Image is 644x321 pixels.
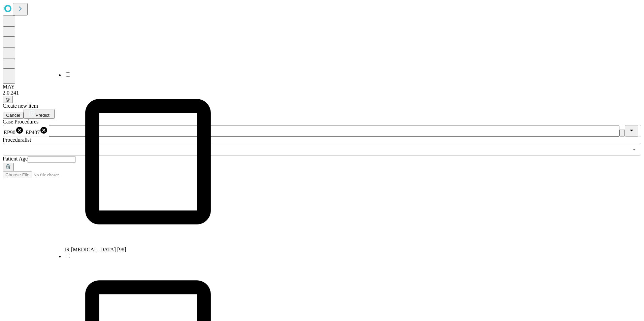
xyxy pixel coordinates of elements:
button: Cancel [3,112,24,119]
div: EP90 [4,126,24,136]
span: EP407 [26,130,40,135]
span: Patient Age [3,156,28,162]
span: Scheduled Procedure [3,119,38,124]
span: Predict [35,113,49,118]
span: IR [MEDICAL_DATA] [98] [64,247,126,252]
span: EP90 [4,130,15,135]
span: @ [5,97,10,102]
button: Predict [24,109,55,119]
div: MAY [3,84,641,90]
button: Close [625,126,638,137]
div: 2.0.241 [3,90,641,96]
span: Create new item [3,103,38,109]
button: Open [630,145,639,154]
div: EP407 [26,126,48,136]
span: Cancel [6,113,20,118]
button: @ [3,96,13,103]
button: Clear [619,130,625,137]
span: Proceduralist [3,137,31,143]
